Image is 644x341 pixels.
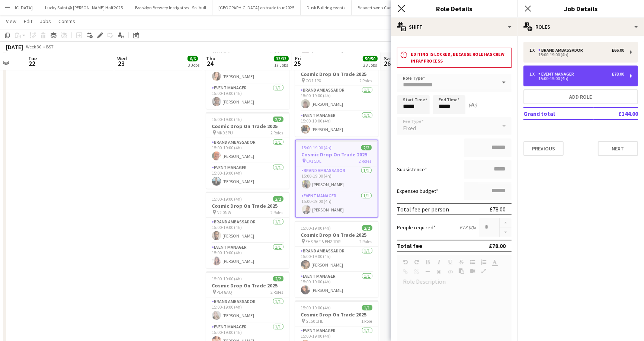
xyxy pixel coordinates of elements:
[468,101,477,108] div: (4h)
[24,18,32,25] span: Edit
[306,239,341,244] span: EH3 9AF & EH2 1DR
[206,297,289,323] app-card-role: Brand Ambassador1/115:00-19:00 (4h)[PERSON_NAME]
[391,18,518,36] div: Shift
[116,59,127,68] span: 23
[361,145,372,150] span: 2/2
[205,59,215,68] span: 24
[294,59,301,68] span: 25
[3,16,19,26] a: View
[206,84,289,109] app-card-role: Event Manager1/115:00-19:00 (4h)[PERSON_NAME]
[538,48,586,53] div: Brand Ambassador
[295,311,378,318] h3: Cosmic Drop On Trade 2025
[523,141,564,156] button: Previous
[397,166,427,173] label: Subsistence
[360,78,372,83] span: 2 Roles
[212,0,301,15] button: [GEOGRAPHIC_DATA] on trade tour 2025
[383,59,392,68] span: 26
[295,86,378,111] app-card-role: Brand Ambassador1/115:00-19:00 (4h)[PERSON_NAME]
[212,117,242,122] span: 15:00-19:00 (4h)
[206,138,289,163] app-card-role: Brand Ambassador1/115:00-19:00 (4h)[PERSON_NAME]
[538,71,577,77] div: Event Manager
[273,196,283,202] span: 2/2
[529,77,624,80] div: 15:00-19:00 (4h)
[206,282,289,289] h3: Cosmic Drop On Trade 2025
[212,196,242,202] span: 15:00-19:00 (4h)
[55,16,78,26] a: Comms
[188,62,199,68] div: 3 Jobs
[302,145,332,150] span: 15:00-19:00 (4h)
[274,62,288,68] div: 17 Jobs
[217,289,233,295] span: PL4 8AQ
[206,243,289,268] app-card-role: Event Manager1/115:00-19:00 (4h)[PERSON_NAME]
[28,55,37,62] span: Tue
[27,59,37,68] span: 22
[295,111,378,137] app-card-role: Event Manager1/115:00-19:00 (4h)[PERSON_NAME]
[271,210,283,215] span: 2 Roles
[6,18,16,25] span: View
[362,318,372,324] span: 1 Role
[523,108,594,119] td: Grand total
[307,158,322,164] span: CV1 5DL
[295,272,378,297] app-card-role: Event Manager1/115:00-19:00 (4h)[PERSON_NAME]
[363,62,377,68] div: 28 Jobs
[274,56,289,61] span: 33/33
[518,18,644,36] div: Roles
[206,32,289,109] app-job-card: 15:00-19:00 (4h)2/2Cosmic Drop On Trade 2025 M4 2BS2 RolesBrand Ambassador1/115:00-19:00 (4h)[PER...
[206,58,289,84] app-card-role: Brand Ambassador1/115:00-19:00 (4h)[PERSON_NAME]
[352,0,433,15] button: Beavertown x Canary Wharf Waitrose
[217,130,233,136] span: MK9 3PU
[273,117,283,122] span: 2/2
[295,55,301,62] span: Fri
[529,53,624,57] div: 15:00-19:00 (4h)
[58,18,75,25] span: Comms
[301,225,331,231] span: 15:00-19:00 (4h)
[206,55,215,62] span: Thu
[212,276,242,281] span: 15:00-19:00 (4h)
[306,318,324,324] span: GL50 1HE
[37,16,54,26] a: Jobs
[295,60,378,137] app-job-card: 15:00-19:00 (4h)2/2Cosmic Drop On Trade 2025 CO1 1PX2 RolesBrand Ambassador1/115:00-19:00 (4h)[PE...
[206,123,289,130] h3: Cosmic Drop On Trade 2025
[271,130,283,136] span: 2 Roles
[295,247,378,272] app-card-role: Brand Ambassador1/115:00-19:00 (4h)[PERSON_NAME]
[296,151,378,158] h3: Cosmic Drop On Trade 2025
[206,192,289,268] app-job-card: 15:00-19:00 (4h)2/2Cosmic Drop On Trade 2025 N2 0NW2 RolesBrand Ambassador1/115:00-19:00 (4h)[PER...
[217,210,231,215] span: N2 0NW
[612,48,624,53] div: £66.00
[301,0,352,15] button: Dusk Bullring events
[296,192,378,217] app-card-role: Event Manager1/115:00-19:00 (4h)[PERSON_NAME]
[306,78,321,83] span: CO1 1PX
[529,48,538,53] div: 1 x
[489,242,506,249] div: £78.00
[206,163,289,189] app-card-role: Event Manager1/115:00-19:00 (4h)[PERSON_NAME]
[40,18,51,25] span: Jobs
[594,108,638,119] td: £144.00
[295,140,378,218] div: 15:00-19:00 (4h)2/2Cosmic Drop On Trade 2025 CV1 5DL2 RolesBrand Ambassador1/115:00-19:00 (4h)[PE...
[397,205,449,213] div: Total fee per person
[362,225,372,231] span: 2/2
[301,305,331,310] span: 15:00-19:00 (4h)
[363,56,378,61] span: 50/50
[46,44,54,50] div: BST
[206,218,289,243] app-card-role: Brand Ambassador1/115:00-19:00 (4h)[PERSON_NAME]
[295,232,378,238] h3: Cosmic Drop On Trade 2025
[362,305,372,310] span: 1/1
[25,44,43,50] span: Week 30
[206,112,289,189] app-job-card: 15:00-19:00 (4h)2/2Cosmic Drop On Trade 2025 MK9 3PU2 RolesBrand Ambassador1/115:00-19:00 (4h)[PE...
[273,276,283,281] span: 2/2
[518,4,644,13] h3: Job Details
[206,203,289,209] h3: Cosmic Drop On Trade 2025
[39,0,129,15] button: Lucky Saint @ [PERSON_NAME] Half 2025
[295,221,378,297] app-job-card: 15:00-19:00 (4h)2/2Cosmic Drop On Trade 2025 EH3 9AF & EH2 1DR2 RolesBrand Ambassador1/115:00-19:...
[359,158,372,164] span: 2 Roles
[117,55,127,62] span: Wed
[397,224,436,231] label: People required
[360,239,372,244] span: 2 Roles
[490,205,506,213] div: £78.00
[391,4,518,13] h3: Role Details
